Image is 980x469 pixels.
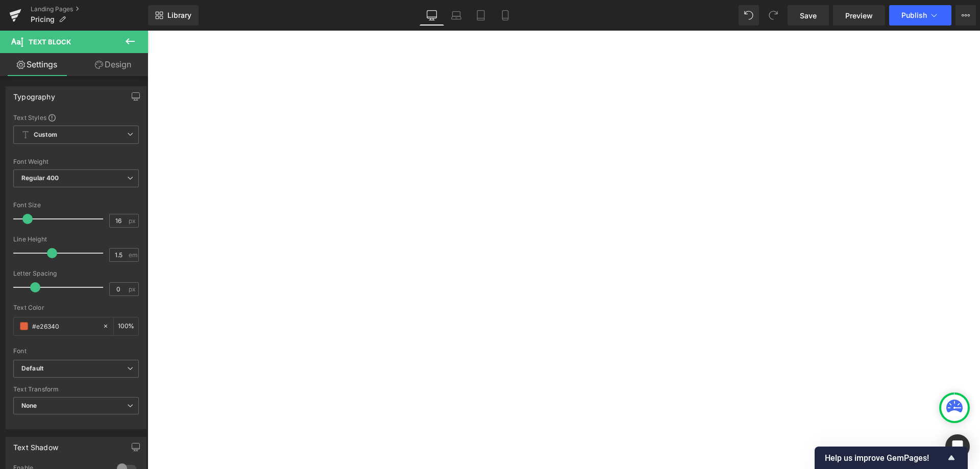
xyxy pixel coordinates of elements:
span: px [129,286,137,292]
b: Regular 400 [21,174,59,182]
div: Font Weight [13,158,139,165]
span: px [129,217,137,224]
div: Text Styles [13,113,139,121]
b: None [21,402,37,409]
b: Custom [34,131,57,139]
div: Font [13,348,139,355]
i: Default [21,364,43,373]
span: Publish [901,11,927,19]
input: Color [32,320,97,332]
a: Landing Pages [31,5,148,13]
div: Text Shadow [13,437,58,452]
a: Mobile [493,5,518,26]
span: Save [800,10,817,21]
div: Typography [13,87,55,101]
button: More [955,5,976,26]
a: New Library [148,5,199,26]
div: % [114,317,138,335]
div: Letter Spacing [13,270,139,277]
a: Laptop [444,5,469,26]
button: Publish [889,5,951,26]
span: em [129,252,137,258]
div: Open Intercom Messenger [945,434,970,459]
span: Help us improve GemPages! [825,453,945,463]
a: Design [76,53,150,76]
button: Show survey - Help us improve GemPages! [825,452,958,464]
div: Font Size [13,202,139,209]
span: Pricing [31,15,55,23]
a: Preview [833,5,885,26]
a: Tablet [469,5,493,26]
span: Text Block [29,38,71,46]
span: Preview [845,10,873,21]
a: Desktop [420,5,444,26]
button: Redo [763,5,783,26]
span: Library [167,11,191,20]
div: Line Height [13,236,139,243]
button: Undo [739,5,759,26]
div: Text Transform [13,386,139,393]
div: Text Color [13,304,139,311]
